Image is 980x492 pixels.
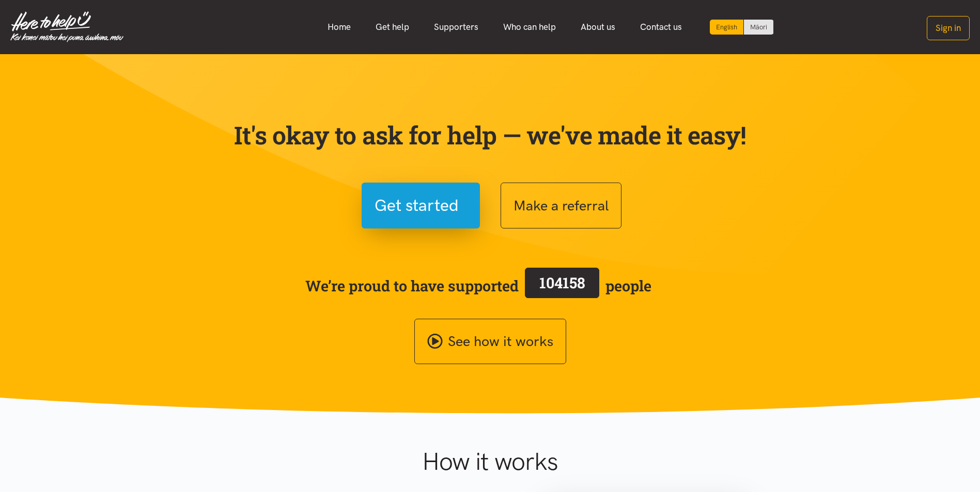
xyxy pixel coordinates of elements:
[501,183,621,228] button: Make a referral
[744,20,773,35] a: Switch to Te Reo Māori
[422,16,491,38] a: Supporters
[232,120,749,150] p: It's okay to ask for help — we've made it easy!
[491,16,568,38] a: Who can help
[321,447,659,477] h1: How it works
[710,20,774,35] div: Language toggle
[927,16,970,40] button: Sign in
[305,266,651,306] span: We’re proud to have supported people
[363,16,422,38] a: Get help
[539,273,585,292] span: 104158
[710,20,744,35] div: Current language
[362,183,480,228] button: Get started
[10,11,123,42] img: Home
[414,319,566,365] a: See how it works
[315,16,363,38] a: Home
[568,16,628,38] a: About us
[628,16,694,38] a: Contact us
[375,192,459,219] span: Get started
[519,266,605,306] a: 104158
